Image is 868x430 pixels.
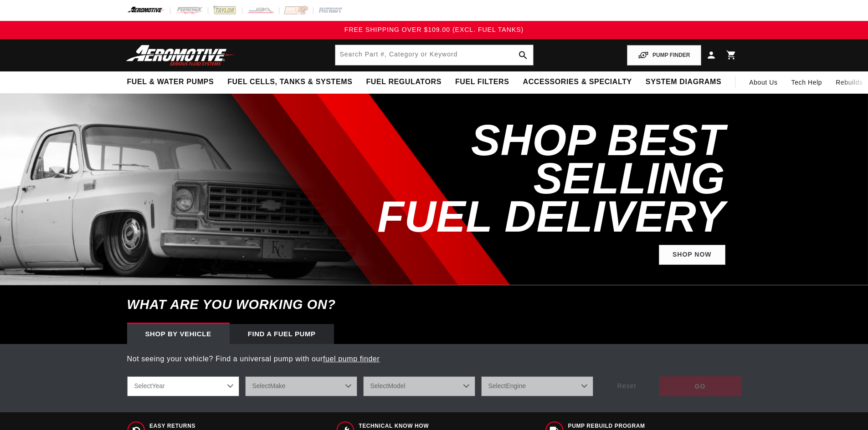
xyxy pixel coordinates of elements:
span: About Us [749,79,777,86]
summary: Fuel Regulators [359,71,448,93]
summary: Fuel Cells, Tanks & Systems [221,71,359,93]
img: Aeromotive [123,45,237,66]
a: Shop Now [659,245,725,265]
span: System Diagrams [646,77,721,87]
h2: SHOP BEST SELLING FUEL DELIVERY [336,121,725,236]
summary: System Diagrams [639,71,728,93]
span: Fuel Cells, Tanks & Systems [227,77,352,87]
p: Not seeing your vehicle? Find a universal pump with our [127,353,741,365]
a: fuel pump finder [323,355,380,363]
button: search button [513,45,533,65]
summary: Fuel & Water Pumps [120,71,221,93]
span: Fuel Filters [455,77,509,87]
select: Model [363,376,475,396]
div: Shop by vehicle [127,324,230,344]
a: About Us [742,71,784,93]
div: Find a Fuel Pump [230,324,334,344]
select: Year [127,376,239,396]
span: Technical Know How [359,422,493,430]
span: Accessories & Specialty [523,77,632,87]
button: PUMP FINDER [627,45,701,66]
span: Fuel Regulators [366,77,441,87]
span: Easy Returns [149,422,243,430]
select: Engine [481,376,593,396]
span: Pump Rebuild program [568,422,734,430]
span: Fuel & Water Pumps [127,77,214,87]
span: FREE SHIPPING OVER $109.00 (EXCL. FUEL TANKS) [344,26,524,33]
summary: Tech Help [785,71,829,93]
input: Search by Part Number, Category or Keyword [335,45,533,65]
select: Make [245,376,357,396]
summary: Accessories & Specialty [516,71,639,93]
summary: Fuel Filters [448,71,516,93]
span: Tech Help [791,77,822,87]
h6: What are you working on? [104,285,764,324]
span: Rebuilds [836,77,863,87]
